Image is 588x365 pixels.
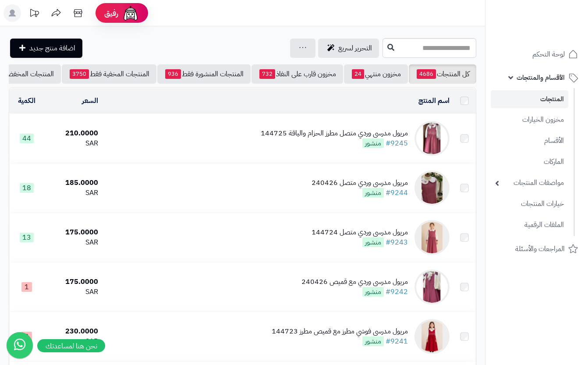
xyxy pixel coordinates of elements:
[165,69,181,79] span: 936
[48,337,98,347] div: SAR
[82,96,98,106] a: السعر
[20,233,34,242] span: 13
[259,69,275,79] span: 732
[491,44,583,65] a: لوحة التحكم
[532,48,565,60] span: لوحة التحكم
[491,195,568,213] a: خيارات المنتجات
[20,183,34,193] span: 18
[318,39,379,58] a: التحرير لسريع
[20,134,34,143] span: 44
[48,277,98,287] div: 175.0000
[362,138,384,148] span: منشور
[491,238,583,259] a: المراجعات والأسئلة
[122,4,139,22] img: ai-face.png
[491,90,568,108] a: المنتجات
[515,243,565,255] span: المراجعات والأسئلة
[491,216,568,234] a: الملفات الرقمية
[104,8,118,18] span: رفيق
[70,69,89,79] span: 3750
[491,174,568,192] a: مواصفات المنتجات
[386,138,408,149] a: #9245
[48,178,98,188] div: 185.0000
[362,287,384,297] span: منشور
[418,96,450,106] a: اسم المنتج
[352,69,364,79] span: 24
[301,277,408,287] div: مريول مدرسي وردي مع قميص 240426
[417,69,436,79] span: 4686
[48,128,98,138] div: 210.0000
[48,287,98,297] div: SAR
[157,64,251,84] a: المنتجات المنشورة فقط936
[414,170,450,206] img: مريول مدرسي وردي متصل 240426
[48,188,98,198] div: SAR
[29,43,75,53] span: اضافة منتج جديد
[409,64,476,84] a: كل المنتجات4686
[414,319,450,354] img: مريول مدرسي فوشي مطرز مع قميص مطرز 144723
[414,269,450,305] img: مريول مدرسي وردي مع قميص 240426
[10,39,82,58] a: اضافة منتج جديد
[338,43,372,53] span: التحرير لسريع
[386,188,408,198] a: #9244
[312,178,408,188] div: مريول مدرسي وردي متصل 240426
[362,188,384,198] span: منشور
[414,220,450,255] img: مريول مدرسي وردي متصل 144724
[386,336,408,347] a: #9241
[21,332,32,341] span: 3
[362,337,384,346] span: منشور
[517,71,565,84] span: الأقسام والمنتجات
[18,96,35,106] a: الكمية
[48,138,98,149] div: SAR
[491,131,568,150] a: الأقسام
[386,237,408,248] a: #9243
[261,128,408,138] div: مريول مدرسي وردي متصل مطرز الحزام والياقة 144725
[491,110,568,129] a: مخزون الخيارات
[251,64,343,84] a: مخزون قارب على النفاذ732
[21,282,32,292] span: 1
[48,237,98,248] div: SAR
[272,326,408,337] div: مريول مدرسي فوشي مطرز مع قميص مطرز 144723
[312,227,408,237] div: مريول مدرسي وردي متصل 144724
[344,64,408,84] a: مخزون منتهي24
[48,227,98,237] div: 175.0000
[23,4,45,24] a: تحديثات المنصة
[491,152,568,171] a: الماركات
[386,287,408,297] a: #9242
[362,237,384,247] span: منشور
[62,64,156,84] a: المنتجات المخفية فقط3750
[414,121,450,156] img: مريول مدرسي وردي متصل مطرز الحزام والياقة 144725
[48,326,98,337] div: 230.0000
